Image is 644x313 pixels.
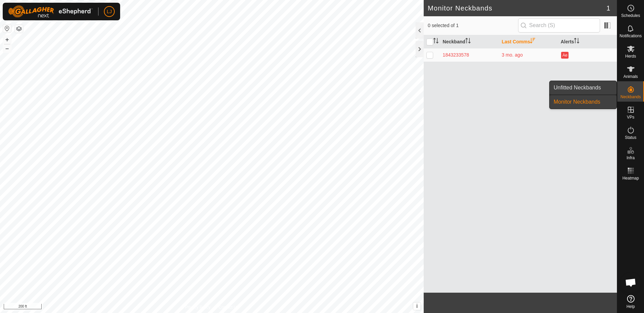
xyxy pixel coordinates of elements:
[499,35,558,48] th: Last Comms
[617,292,644,311] a: Help
[623,75,638,79] span: Animals
[626,305,635,309] span: Help
[625,54,636,58] span: Herds
[625,135,636,140] span: Status
[530,39,535,44] p-sorticon: Activate to sort
[3,24,11,33] button: Reset Map
[107,8,112,15] span: LJ
[502,52,523,58] span: Jun 4, 2025 at 9:37 PM
[574,39,579,44] p-sorticon: Activate to sort
[3,36,11,44] button: +
[558,35,617,48] th: Alerts
[621,14,640,18] span: Schedules
[433,39,439,44] p-sorticon: Activate to sort
[440,35,499,48] th: Neckband
[554,84,601,92] span: Unfitted Neckbands
[550,81,617,95] a: Unfitted Neckbands
[8,5,93,18] img: Gallagher Logo
[620,34,642,38] span: Notifications
[606,3,610,13] span: 1
[622,176,639,180] span: Heatmap
[626,156,635,160] span: Infra
[15,25,23,33] button: Map Layers
[413,302,421,310] button: i
[554,98,600,106] span: Monitor Neckbands
[185,304,210,310] a: Privacy Policy
[550,95,617,109] a: Monitor Neckbands
[561,52,569,59] button: Ae
[3,44,11,53] button: –
[416,303,418,309] span: i
[620,95,641,99] span: Neckbands
[443,51,496,59] div: 1843233578
[621,272,641,293] div: Open chat
[428,22,518,29] span: 0 selected of 1
[627,115,634,119] span: VPs
[428,4,606,12] h2: Monitor Neckbands
[518,18,600,33] input: Search (S)
[219,304,239,310] a: Contact Us
[465,39,471,44] p-sorticon: Activate to sort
